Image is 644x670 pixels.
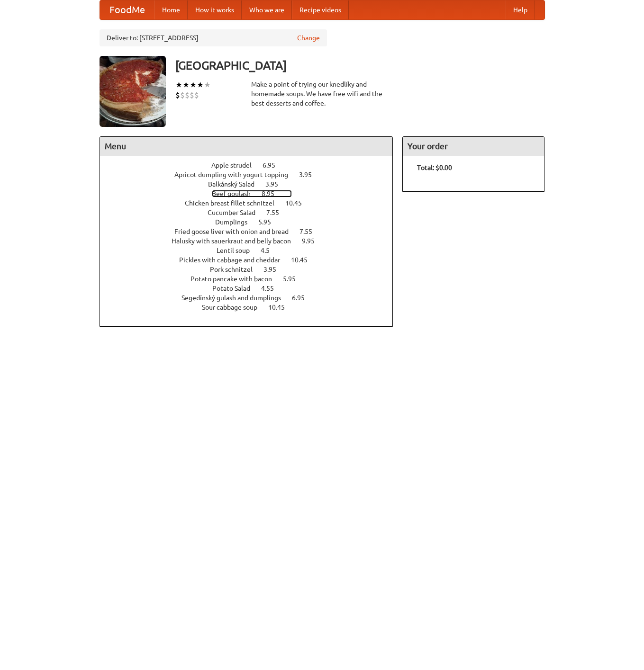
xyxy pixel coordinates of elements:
span: Balkánský Salad [208,180,264,188]
span: 10.45 [291,256,317,264]
b: Total: $0.00 [417,164,452,171]
div: Deliver to: [STREET_ADDRESS] [100,29,327,46]
span: Pork schnitzel [210,266,262,273]
span: Chicken breast fillet schnitzel [185,199,284,207]
span: 8.95 [262,190,284,197]
span: 5.95 [258,218,281,226]
li: $ [194,90,199,100]
span: Halusky with sauerkraut and belly bacon [172,237,300,245]
span: Apricot dumpling with yogurt topping [174,171,298,179]
span: Cucumber Salad [208,209,265,216]
h3: [GEOGRAPHIC_DATA] [175,56,545,75]
span: Lentil soup [217,247,259,254]
span: Apple strudel [211,161,261,169]
a: Sour cabbage soup 10.45 [202,304,302,311]
span: 7.55 [299,228,322,235]
span: Pickles with cabbage and cheddar [179,256,290,264]
li: ★ [182,80,190,90]
a: Lentil soup 4.5 [217,247,287,254]
span: 6.95 [263,161,285,169]
span: 6.95 [292,294,314,302]
span: Segedínský gulash and dumplings [181,294,290,302]
li: $ [190,90,194,100]
li: $ [185,90,190,100]
h4: Your order [403,137,544,156]
a: Help [506,0,535,19]
span: 7.55 [266,209,289,216]
img: angular.jpg [100,56,166,127]
a: Who we are [242,0,292,19]
a: Change [297,33,320,43]
li: ★ [190,80,197,90]
a: Home [154,0,188,19]
span: 4.55 [261,285,283,292]
span: Potato Salad [212,285,260,292]
a: Chicken breast fillet schnitzel 10.45 [185,199,319,207]
a: Dumplings 5.95 [215,218,289,226]
span: 4.5 [261,247,279,254]
span: Fried goose liver with onion and bread [174,228,298,235]
li: ★ [175,80,182,90]
span: Dumplings [215,218,257,226]
a: Fried goose liver with onion and bread 7.55 [174,228,330,235]
a: Balkánský Salad 3.95 [208,180,296,188]
span: 3.95 [263,266,286,273]
a: Segedínský gulash and dumplings 6.95 [181,294,322,302]
a: Apple strudel 6.95 [211,161,293,169]
a: Cucumber Salad 7.55 [208,209,297,216]
li: $ [175,90,180,100]
h4: Menu [100,137,393,156]
span: Beef goulash [212,190,260,197]
a: Potato Salad 4.55 [212,285,291,292]
a: Beef goulash 8.95 [212,190,292,197]
li: ★ [204,80,211,90]
div: Make a point of trying our knedlíky and homemade soups. We have free wifi and the best desserts a... [251,80,393,108]
a: Pickles with cabbage and cheddar 10.45 [179,256,325,264]
span: 9.95 [302,237,324,245]
span: 5.95 [283,275,305,283]
span: Potato pancake with bacon [190,275,281,283]
span: 3.95 [299,171,321,179]
span: 3.95 [265,180,288,188]
a: Halusky with sauerkraut and belly bacon 9.95 [172,237,332,245]
span: Sour cabbage soup [202,304,267,311]
span: 10.45 [268,304,294,311]
a: Apricot dumpling with yogurt topping 3.95 [174,171,329,179]
a: Pork schnitzel 3.95 [210,266,294,273]
li: $ [180,90,185,100]
a: Recipe videos [292,0,349,19]
a: How it works [188,0,242,19]
span: 10.45 [285,199,311,207]
a: Potato pancake with bacon 5.95 [190,275,313,283]
a: FoodMe [100,0,154,19]
li: ★ [197,80,204,90]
